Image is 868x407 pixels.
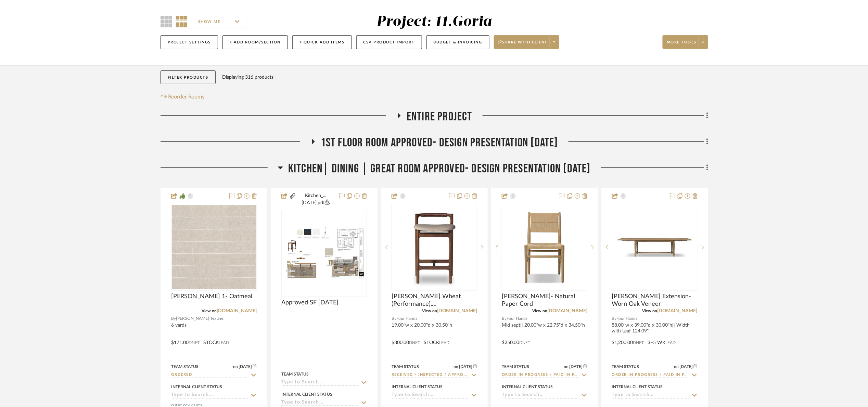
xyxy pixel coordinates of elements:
span: [DATE] [679,364,694,369]
span: View on [532,309,547,313]
a: [DOMAIN_NAME] [547,308,587,313]
div: Displaying 316 products [222,70,274,84]
span: Kitchen| Dining | Great room Approved- Design Presentation [DATE] [288,161,591,176]
span: Share with client [498,40,548,50]
button: More tools [663,35,708,49]
span: Reorder Rooms [168,93,205,101]
input: Type to Search… [612,392,689,399]
div: 0 [392,204,477,290]
div: Project: 11.Goria [376,15,492,29]
div: Team Status [502,364,529,370]
input: Type to Search… [502,372,579,379]
button: + Add Room/Section [222,35,288,49]
span: Approved SF [DATE] [281,299,339,306]
span: By [502,315,507,322]
span: [PERSON_NAME]- Natural Paper Cord [502,293,587,308]
button: Project Settings [161,35,218,49]
span: By [392,315,396,322]
span: on [674,365,679,369]
div: Internal Client Status [502,384,553,390]
input: Type to Search… [392,372,469,379]
input: Type to Search… [281,400,359,406]
div: Team Status [281,371,309,377]
span: on [233,365,238,369]
span: View on [642,309,658,313]
span: Four Hands [617,315,638,322]
span: [DATE] [459,364,473,369]
span: [PERSON_NAME] Wheat (Performance), [PERSON_NAME], Sonoma Coco [392,293,477,308]
button: Budget & Invoicing [426,35,489,49]
span: [PERSON_NAME] Textiles [176,315,224,322]
a: [DOMAIN_NAME] [217,308,257,313]
input: Type to Search… [171,372,248,379]
button: Kitchen_... [DATE].pdf [296,192,335,207]
input: Type to Search… [612,372,689,379]
div: Internal Client Status [171,384,222,390]
div: Internal Client Status [281,391,332,397]
span: Four Hands [396,315,417,322]
input: Type to Search… [171,392,248,399]
div: Team Status [612,364,639,370]
div: Team Status [171,364,199,370]
span: [DATE] [238,364,253,369]
img: Liam Extension- Worn Oak Veneer [613,205,697,289]
button: Share with client [494,35,560,49]
span: [PERSON_NAME] 1- Oatmeal [171,293,252,300]
span: on [564,365,569,369]
span: Four Hands [507,315,527,322]
a: [DOMAIN_NAME] [437,308,477,313]
span: View on [202,309,217,313]
button: + Quick Add Items [292,35,352,49]
span: View on [422,309,437,313]
img: Brady- Alcala Wheat (Performance), Sienna Brown, Sonoma Coco [392,205,476,289]
span: By [171,315,176,322]
div: Team Status [392,364,419,370]
img: Perez 1- Oatmeal [172,205,256,289]
input: Type to Search… [281,380,359,386]
button: Filter Products [161,70,216,84]
span: [DATE] [569,364,584,369]
span: 1st floor room Approved- Design Presentation [DATE] [321,135,558,150]
div: Internal Client Status [392,384,443,390]
img: Approved SF 06.06.25 [282,226,366,280]
div: Internal Client Status [612,384,663,390]
span: [PERSON_NAME] Extension- Worn Oak Veneer [612,293,698,308]
button: Reorder Rooms [161,93,205,101]
input: Type to Search… [392,392,469,399]
span: on [454,365,459,369]
span: By [612,315,617,322]
button: CSV Product Import [356,35,422,49]
input: Type to Search… [502,392,579,399]
span: More tools [667,40,697,50]
img: Dan- Natural Paper Cord [502,205,587,289]
span: Entire Project [407,109,472,124]
div: 0 [612,204,697,290]
a: [DOMAIN_NAME] [658,308,698,313]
